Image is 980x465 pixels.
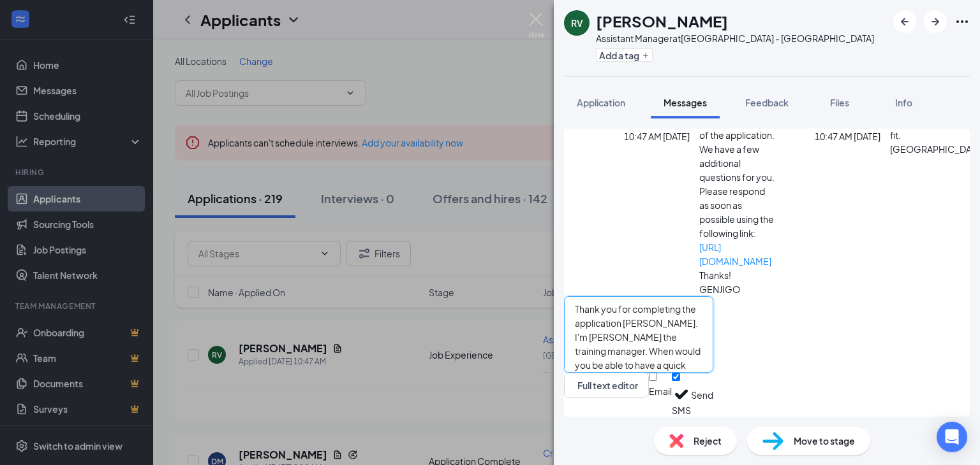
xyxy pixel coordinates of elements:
[699,282,775,296] p: GENJIGO
[564,373,649,398] button: Full text editorPen
[664,97,707,108] span: Messages
[624,129,690,143] span: [DATE] 10:47 AM
[571,17,583,29] div: RV
[672,373,680,381] input: SMS
[691,373,713,417] button: Send
[596,48,653,62] button: PlusAdd a tag
[815,129,880,143] span: [DATE] 10:47 AM
[895,97,912,108] span: Info
[699,142,775,240] p: We have a few additional questions for you. Please respond as soon as possible using the followin...
[699,241,771,267] a: [URL][DOMAIN_NAME]
[830,97,849,108] span: Files
[672,385,691,404] svg: Checkmark
[954,14,970,29] svg: Ellipses
[893,10,916,33] button: ArrowLeftNew
[649,385,672,397] div: Email
[694,434,722,448] span: Reject
[937,422,967,452] div: Open Intercom Messenger
[564,296,713,373] textarea: Thank you for completing the application [PERSON_NAME]. I'm [PERSON_NAME] the training manager. W...
[699,268,775,282] p: Thanks!
[897,14,912,29] svg: ArrowLeftNew
[928,14,943,29] svg: ArrowRight
[642,52,650,59] svg: Plus
[672,404,691,417] div: SMS
[649,373,657,381] input: Email
[596,32,874,45] div: Assistant Manager at [GEOGRAPHIC_DATA] - [GEOGRAPHIC_DATA]
[596,10,728,32] h1: [PERSON_NAME]
[794,434,855,448] span: Move to stage
[924,10,947,33] button: ArrowRight
[745,97,789,108] span: Feedback
[577,97,625,108] span: Application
